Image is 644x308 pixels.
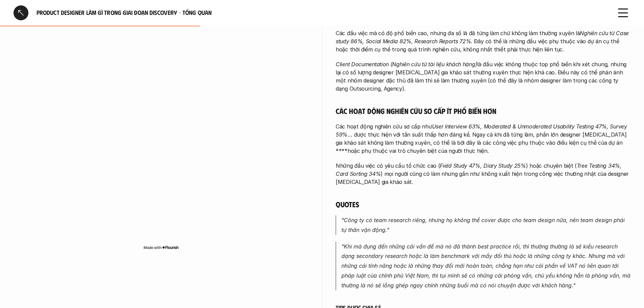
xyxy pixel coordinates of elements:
[440,162,526,169] em: Field Study 47%, Diary Study 25%
[336,61,477,68] em: Client Documentation (Nghiên cứu từ tài liệu khách hàng)
[336,162,623,177] em: Tree Testing 34%, Card Sorting 34%
[143,245,179,250] img: Made with Flourish
[336,162,630,186] p: Những đầu việc có yêu cầu tổ chức cao ( ) hoặc chuyên biệt ( ) mọi người cũng có làm nhưng gần nh...
[14,41,308,243] iframe: Interactive or visual content
[336,123,628,138] em: User Interview 63%, Moderated & Unmoderated Usability Testing 47%, Survey 59%
[37,9,607,17] h6: Product Designer làm gì trong giai đoạn Discovery - Tổng quan
[341,217,626,233] em: "Công ty có team research riêng, nhưng họ không thể cover được cho team design nữa, nên team desi...
[336,122,630,155] p: Các hoạt động nghiên cứu sơ cấp như … được thực hiện với tần suất thấp hơn đáng kể. Ngay cả khi đ...
[336,60,630,93] p: là đầu việc không thuộc top phổ biến khi xét chung, nhưng lại có số lượng designer [MEDICAL_DATA]...
[341,243,632,289] em: "Khi mà đụng đến những cái vấn đề mà nó đã thành best practice rồi, thì thường thường là sẽ kiểu ...
[336,199,630,209] h5: Quotes
[336,106,630,116] h5: Các hoạt động nghiên cứu sơ cấp ít phổ biến hơn
[336,29,630,53] p: Các đầu việc mà có độ phổ biến cao, nhưng đa số là đã từng làm chứ không làm thường xuyên là . Đâ...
